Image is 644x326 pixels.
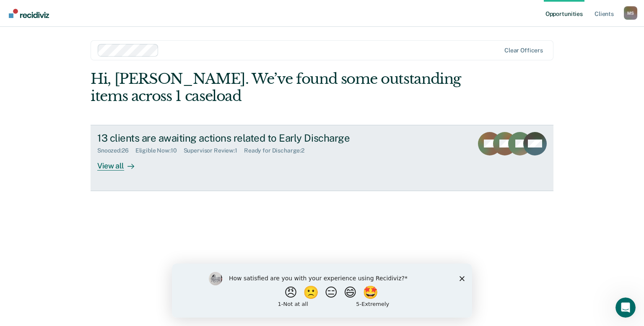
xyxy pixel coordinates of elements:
iframe: Intercom live chat [615,298,636,318]
div: Ready for Discharge : 2 [244,147,311,154]
button: Profile dropdown button [624,6,637,20]
a: 13 clients are awaiting actions related to Early DischargeSnoozed:26Eligible Now:10Supervisor Rev... [91,125,553,191]
div: Supervisor Review : 1 [184,147,244,154]
div: Clear officers [504,47,543,54]
div: View all [97,154,144,171]
div: Snoozed : 26 [97,147,135,154]
img: Recidiviz [9,9,49,18]
div: Hi, [PERSON_NAME]. We’ve found some outstanding items across 1 caseload [91,70,461,105]
div: 13 clients are awaiting actions related to Early Discharge [97,132,392,144]
iframe: Survey by Kim from Recidiviz [172,264,472,318]
div: M S [624,6,637,20]
div: Eligible Now : 10 [135,147,184,154]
